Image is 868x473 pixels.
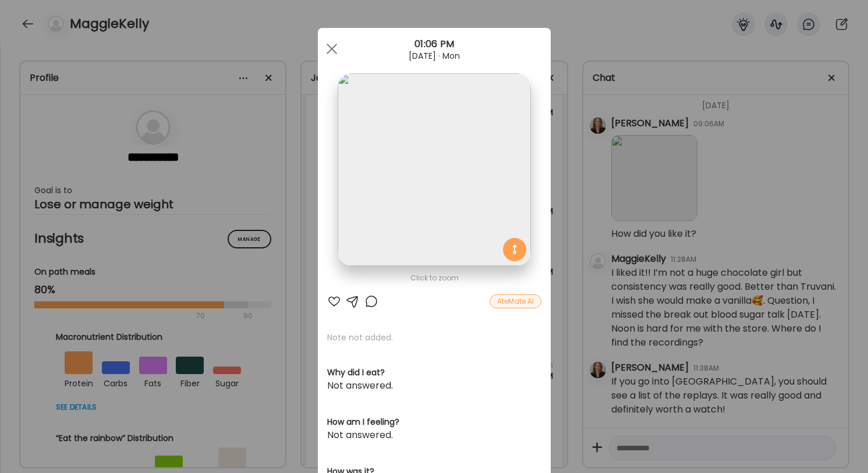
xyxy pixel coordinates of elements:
[327,416,541,428] h3: How am I feeling?
[327,332,541,343] p: Note not added.
[327,367,541,379] h3: Why did I eat?
[327,379,541,393] div: Not answered.
[338,73,530,266] img: images%2FnR0t7EISuYYMJDOB54ce2c9HOZI3%2Fac1nuGT1VBZNgJhJGYSA%2FeJoNi2KFRHMHkCnxu2nu_1080
[318,37,551,51] div: 01:06 PM
[327,271,541,285] div: Click to zoom
[490,294,541,308] div: AteMate AI
[327,428,541,442] div: Not answered.
[318,51,551,61] div: [DATE] · Mon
